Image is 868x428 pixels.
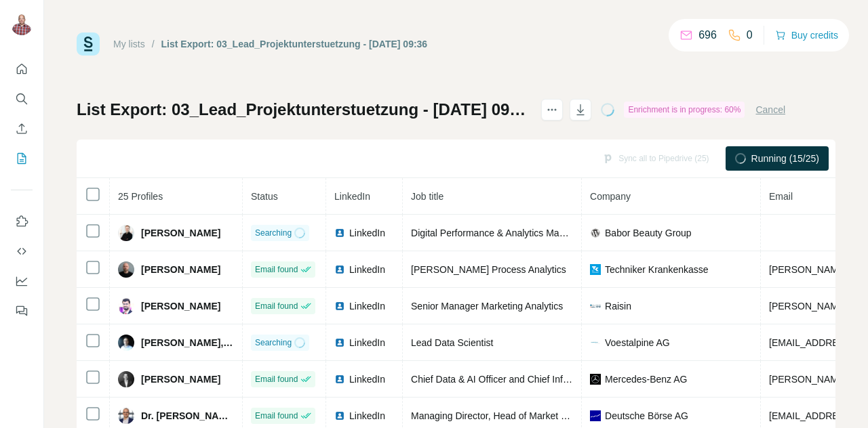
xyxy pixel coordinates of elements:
[747,27,753,43] p: 0
[77,33,100,56] img: Surfe Logo
[152,37,155,51] li: /
[11,239,33,263] button: Use Surfe API
[349,336,385,349] span: LinkedIn
[334,191,370,202] span: LinkedIn
[113,39,145,49] a: My lists
[118,261,134,278] img: Avatar
[141,299,220,313] span: [PERSON_NAME]
[255,373,298,385] span: Email found
[755,103,785,116] button: Cancel
[775,26,838,45] button: Buy credits
[349,409,385,423] span: LinkedIn
[349,226,385,240] span: LinkedIn
[605,299,631,313] span: Raisin
[605,263,709,276] span: Techniker Krankenkasse
[118,191,163,202] span: 25 Profiles
[590,374,601,385] img: company-logo
[411,301,563,312] span: Senior Manager Marketing Analytics
[118,371,134,387] img: Avatar
[141,372,220,386] span: [PERSON_NAME]
[141,409,234,423] span: Dr. [PERSON_NAME]
[255,227,292,239] span: Searching
[251,191,278,202] span: Status
[590,410,601,421] img: company-logo
[255,300,298,312] span: Email found
[334,264,345,275] img: LinkedIn logo
[118,225,134,241] img: Avatar
[349,372,385,386] span: LinkedIn
[590,264,601,275] img: company-logo
[141,336,234,349] span: [PERSON_NAME], Ph.D.
[255,263,298,276] span: Email found
[411,374,667,385] span: Chief Data & AI Officer and Chief Information Security Officer
[11,87,33,111] button: Search
[11,299,33,323] button: Feedback
[255,410,298,422] span: Email found
[605,336,670,349] span: Voestalpine AG
[590,191,631,202] span: Company
[11,146,33,171] button: My lists
[411,228,583,238] span: Digital Performance & Analytics Manager
[334,374,345,385] img: LinkedIn logo
[698,27,717,43] p: 696
[118,335,134,351] img: Avatar
[605,226,692,240] span: Babor Beauty Group
[605,409,688,423] span: Deutsche Börse AG
[605,372,687,386] span: Mercedes-Benz AG
[161,37,428,51] div: List Export: 03_Lead_Projektunterstuetzung - [DATE] 09:36
[11,116,33,141] button: Enrich CSV
[141,263,220,276] span: [PERSON_NAME]
[590,228,601,238] img: company-logo
[11,57,33,81] button: Quick start
[411,410,860,421] span: Managing Director, Head of Market Data + Services, Member of the Trading & Clearing Management Team
[411,191,443,202] span: Job title
[255,337,292,349] span: Searching
[334,228,345,238] img: LinkedIn logo
[11,209,33,234] button: Use Surfe on LinkedIn
[349,299,385,313] span: LinkedIn
[411,337,493,348] span: Lead Data Scientist
[769,191,793,202] span: Email
[141,226,220,240] span: [PERSON_NAME]
[11,269,33,293] button: Dashboard
[590,337,601,348] img: company-logo
[334,301,345,312] img: LinkedIn logo
[334,337,345,348] img: LinkedIn logo
[334,410,345,421] img: LinkedIn logo
[118,408,134,424] img: Avatar
[118,298,134,314] img: Avatar
[11,14,33,35] img: Avatar
[590,301,601,312] img: company-logo
[751,152,819,165] span: Running (15/25)
[77,99,529,121] h1: List Export: 03_Lead_Projektunterstuetzung - [DATE] 09:36
[411,264,566,275] span: [PERSON_NAME] Process Analytics
[541,99,563,121] button: actions
[624,102,745,118] div: Enrichment is in progress: 60%
[349,263,385,276] span: LinkedIn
